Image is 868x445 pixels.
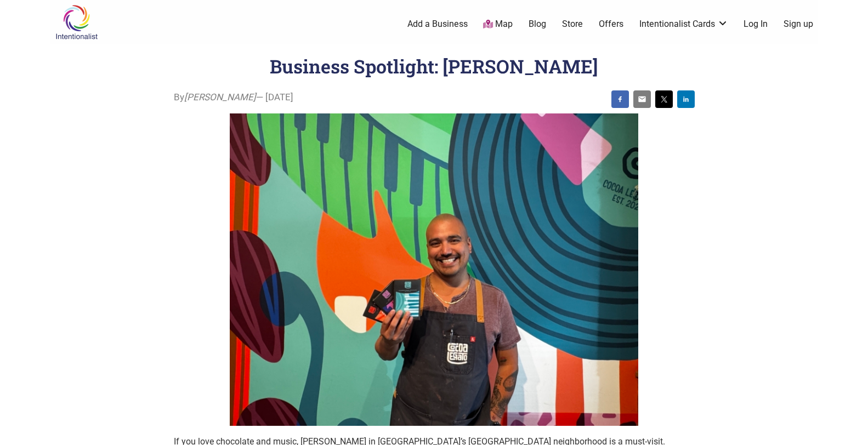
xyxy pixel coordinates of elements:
a: Add a Business [407,18,468,30]
img: twitter sharing button [660,95,668,104]
i: [PERSON_NAME] [184,92,256,102]
a: Blog [529,18,546,30]
a: Offers [599,18,623,30]
a: Log In [744,18,768,30]
span: By — [DATE] [174,90,293,105]
a: Sign up [784,18,813,30]
img: facebook sharing button [616,95,625,104]
a: Store [562,18,583,30]
img: Intentionalist [50,4,103,40]
img: email sharing button [638,95,646,104]
a: Map [483,18,513,31]
a: Intentionalist Cards [639,18,728,30]
h1: Business Spotlight: [PERSON_NAME] [270,54,598,78]
img: linkedin sharing button [682,95,690,104]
